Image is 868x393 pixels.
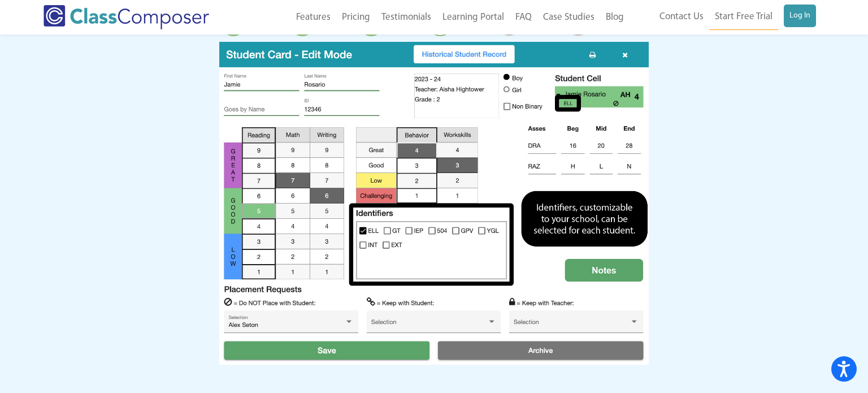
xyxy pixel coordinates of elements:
[437,5,510,30] a: Learning Portal
[630,5,817,30] nav: Header Menu
[654,5,709,29] a: Contact Us
[537,5,600,30] a: Case Studies
[600,5,630,30] a: Blog
[784,5,816,27] a: Log In
[510,5,537,30] a: FAQ
[247,5,629,30] nav: Header Menu
[376,5,437,30] a: Testimonials
[709,5,778,30] a: Start Free Trial
[290,5,336,30] a: Features
[44,5,209,29] img: Class Composer
[336,5,376,30] a: Pricing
